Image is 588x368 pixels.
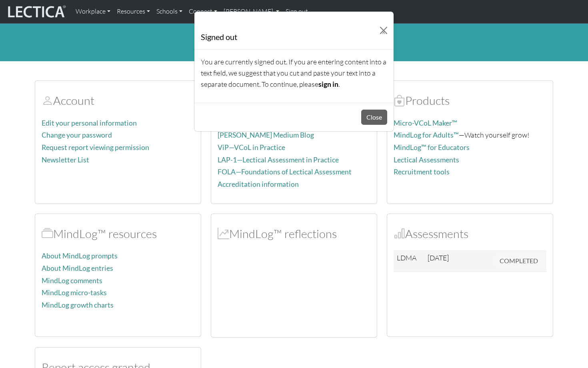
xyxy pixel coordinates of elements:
[382,28,386,36] span: ×
[361,110,387,125] button: Close
[201,31,237,43] h5: Signed out
[377,24,390,37] button: Close
[318,80,338,88] a: sign in
[201,56,387,90] p: You are currently signed out. If you are entering content into a text field, we suggest that you ...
